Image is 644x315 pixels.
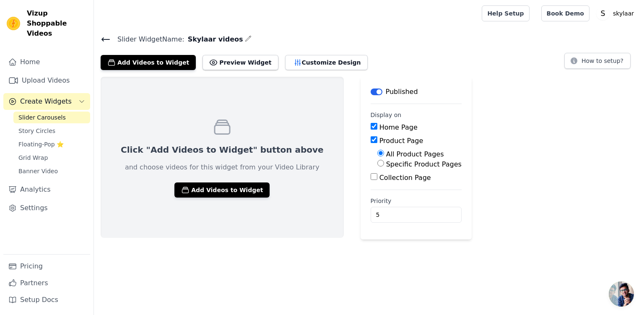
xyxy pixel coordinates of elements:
a: Settings [3,200,90,216]
a: Banner Video [13,165,90,177]
a: Partners [3,275,90,292]
legend: Display on [371,111,402,119]
button: Customize Design [285,55,368,70]
a: Analytics [3,181,90,198]
label: Collection Page [379,174,431,182]
p: Click "Add Videos to Widget" button above [121,144,324,156]
label: Home Page [379,123,418,131]
label: Priority [371,197,462,205]
button: How to setup? [564,53,631,69]
span: Story Circles [18,127,55,135]
span: Slider Widget Name: [111,34,184,44]
a: How to setup? [564,59,631,67]
p: Published [386,87,418,97]
label: All Product Pages [386,150,444,158]
a: Floating-Pop ⭐ [13,138,90,150]
a: Book Demo [541,5,589,21]
text: S [601,9,605,18]
div: Edit Name [245,34,252,45]
button: Create Widgets [3,93,90,110]
span: Skylaar videos [184,34,243,44]
span: Slider Carousels [18,113,66,122]
button: Add Videos to Widget [174,182,270,198]
p: and choose videos for this widget from your Video Library [125,162,319,172]
a: Slider Carousels [13,112,90,123]
a: Pricing [3,258,90,275]
p: skylaar [610,6,637,21]
a: Open chat [609,281,634,307]
button: S skylaar [596,6,637,21]
a: Help Setup [482,5,529,21]
label: Specific Product Pages [386,160,462,168]
label: Product Page [379,137,423,145]
img: Vizup [7,17,20,30]
a: Story Circles [13,125,90,137]
a: Home [3,54,90,70]
button: Add Videos to Widget [101,55,196,70]
span: Vizup Shoppable Videos [27,8,87,39]
a: Setup Docs [3,292,90,308]
a: Upload Videos [3,72,90,89]
span: Floating-Pop ⭐ [18,140,64,148]
span: Grid Wrap [18,154,48,162]
button: Preview Widget [203,55,278,70]
span: Create Widgets [20,96,72,107]
a: Grid Wrap [13,152,90,164]
span: Banner Video [18,167,58,175]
